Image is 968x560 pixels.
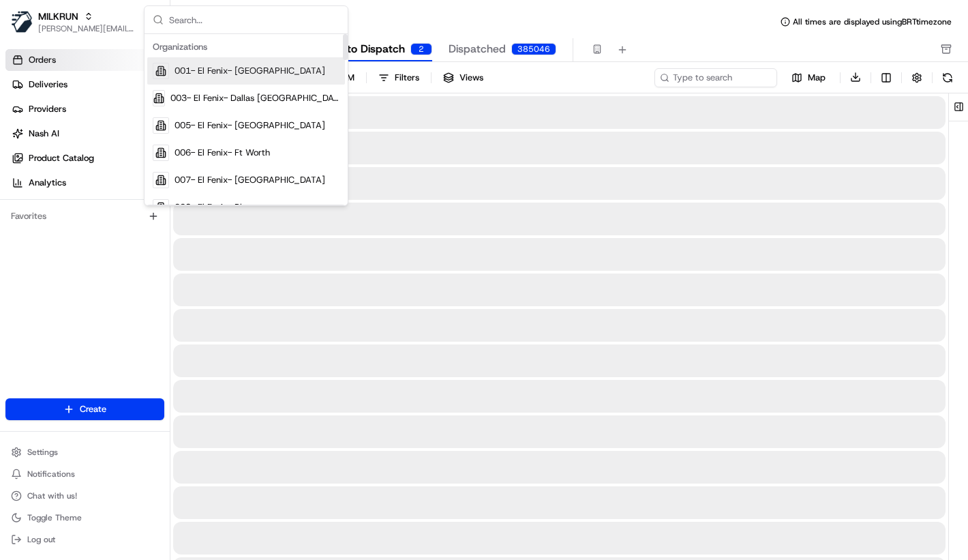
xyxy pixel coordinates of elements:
[110,299,224,324] a: 💻API Documentation
[27,512,82,523] span: Toggle Theme
[511,43,556,55] div: 385046
[14,55,248,76] p: Welcome 👋
[42,248,110,259] span: [PERSON_NAME]
[147,37,345,57] div: Organizations
[783,70,834,86] button: Map
[113,248,118,259] span: •
[5,147,170,169] a: Product Catalog
[61,144,187,155] div: We're available if you need us!
[38,10,78,23] button: MILKRUN
[145,34,348,205] div: Suggestions
[29,130,53,155] img: 4988371391238_9404d814bf3eb2409008_72.png
[5,123,170,145] a: Nash AI
[437,68,489,87] button: Views
[5,443,164,462] button: Settings
[27,212,38,223] img: 1736555255976-a54dd68f-1ca7-489b-9aae-adbdc363a1c4
[449,41,506,57] span: Dispatched
[115,306,126,317] div: 💻
[27,305,104,319] span: Knowledge Base
[808,72,826,84] span: Map
[654,68,777,87] input: Type to search
[211,175,248,191] button: See all
[175,201,256,213] span: 008- El Fenix- Plano
[5,98,170,120] a: Providers
[61,130,224,144] div: Start new chat
[35,88,225,102] input: Clear
[14,235,35,257] img: Lucas Ferreira
[96,338,165,349] a: Powered byPylon
[29,103,66,115] span: Providers
[5,465,164,484] button: Notifications
[793,16,952,27] span: All times are displayed using BRT timezone
[175,119,325,132] span: 005- El Fenix- [GEOGRAPHIC_DATA]
[410,43,432,55] div: 2
[312,41,405,57] span: Ready to Dispatch
[5,486,164,505] button: Chat with us!
[113,211,118,222] span: •
[11,11,33,33] img: MILKRUN
[5,172,170,194] a: Analytics
[38,23,136,34] button: [PERSON_NAME][EMAIL_ADDRESS][DOMAIN_NAME]
[14,306,25,317] div: 📗
[169,6,339,33] input: Search...
[27,469,75,480] span: Notifications
[136,338,165,349] span: Pylon
[5,508,164,527] button: Toggle Theme
[29,128,59,140] span: Nash AI
[175,174,325,186] span: 007- El Fenix- [GEOGRAPHIC_DATA]
[175,147,270,159] span: 006- El Fenix- Ft Worth
[5,74,170,95] a: Deliveries
[121,211,149,222] span: [DATE]
[175,65,325,77] span: 001- El Fenix- [GEOGRAPHIC_DATA]
[5,530,164,549] button: Log out
[14,177,91,188] div: Past conversations
[5,398,164,420] button: Create
[121,248,149,259] span: [DATE]
[5,205,164,227] div: Favorites
[170,92,339,104] span: 003- El Fenix- Dallas [GEOGRAPHIC_DATA][PERSON_NAME]
[14,198,35,220] img: Mariam Aslam
[27,447,58,458] span: Settings
[29,177,66,189] span: Analytics
[395,72,419,84] div: Filters
[5,5,141,38] button: MILKRUNMILKRUN[PERSON_NAME][EMAIL_ADDRESS][DOMAIN_NAME]
[459,72,483,84] span: Views
[27,490,77,501] span: Chat with us!
[29,78,67,91] span: Deliveries
[372,68,425,87] button: Filters
[938,68,957,87] button: Refresh
[27,534,55,545] span: Log out
[29,54,56,66] span: Orders
[8,299,110,324] a: 📗Knowledge Base
[80,403,106,415] span: Create
[129,305,219,319] span: API Documentation
[5,49,170,71] a: Orders
[232,134,248,151] button: Start new chat
[29,152,94,164] span: Product Catalog
[14,130,38,155] img: 1736555255976-a54dd68f-1ca7-489b-9aae-adbdc363a1c4
[42,211,110,222] span: [PERSON_NAME]
[14,14,41,41] img: Nash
